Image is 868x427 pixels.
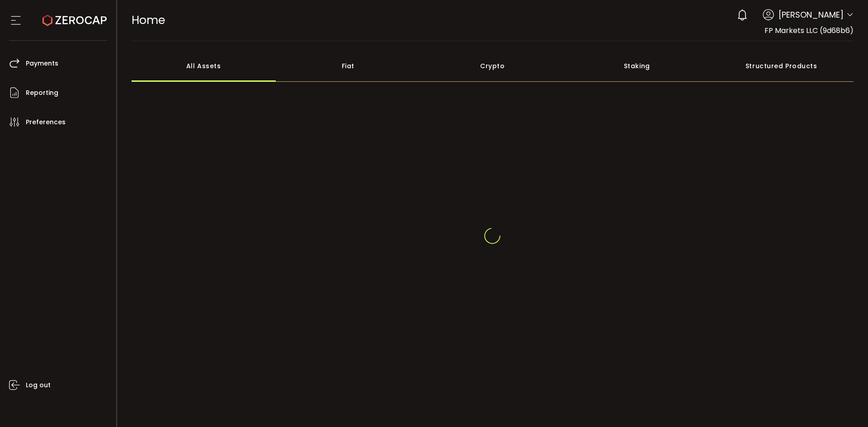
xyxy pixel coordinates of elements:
[26,116,66,129] span: Preferences
[26,379,51,392] span: Log out
[26,57,58,70] span: Payments
[764,25,854,36] span: FP Markets LLC (9d68b6)
[709,50,854,82] div: Structured Products
[565,50,709,82] div: Staking
[26,86,58,99] span: Reporting
[778,9,844,21] span: [PERSON_NAME]
[420,50,565,82] div: Crypto
[132,50,276,82] div: All Assets
[132,12,165,28] span: Home
[276,50,420,82] div: Fiat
